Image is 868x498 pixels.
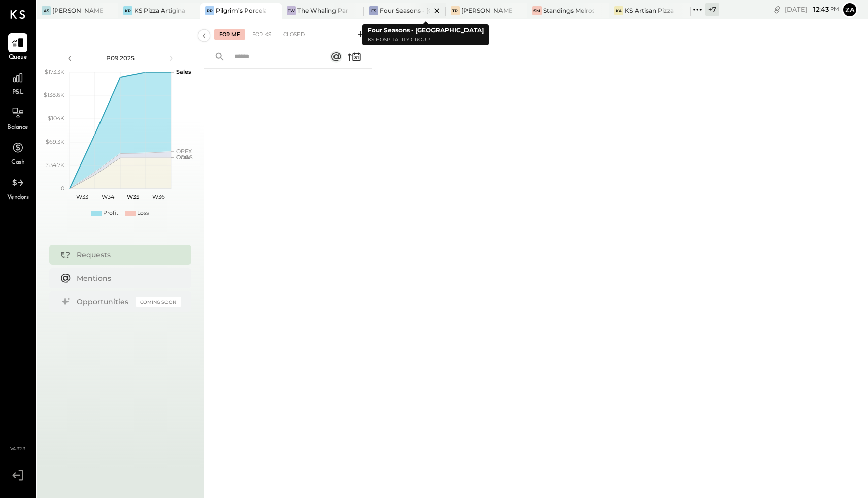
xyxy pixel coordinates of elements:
[1,103,35,132] a: Balance
[451,6,460,15] div: TP
[77,296,130,307] div: Opportunities
[214,29,245,40] div: For Me
[368,26,484,34] b: Four Seasons - [GEOGRAPHIC_DATA]
[77,273,176,283] div: Mentions
[46,161,64,169] text: $34.7K
[7,193,29,203] span: Vendors
[77,250,176,260] div: Requests
[46,138,64,145] text: $69.3K
[45,68,64,75] text: $173.3K
[77,54,163,62] div: P09 2025
[11,158,24,168] span: Cash
[12,88,24,97] span: P&L
[543,6,594,15] div: Standings Melrose
[9,53,27,62] span: Queue
[705,3,719,16] div: + 7
[785,5,839,14] div: [DATE]
[76,193,88,201] text: W33
[103,209,118,217] div: Profit
[48,115,64,122] text: $104K
[380,6,430,15] div: Four Seasons - [GEOGRAPHIC_DATA]
[1,33,35,62] a: Queue
[44,91,64,98] text: $138.6K
[134,6,185,15] div: KS Pizza Artiginale
[1,138,35,168] a: Cash
[247,29,276,40] div: For KS
[614,6,623,15] div: KA
[205,6,214,15] div: PP
[152,193,164,201] text: W36
[625,6,674,15] div: KS Artisan Pizza
[216,6,266,15] div: Pilgrim’s Porcelain
[52,6,103,15] div: [PERSON_NAME]’s SteakHouse - LA
[137,209,149,217] div: Loss
[842,2,858,18] button: Za
[127,193,139,201] text: W35
[123,6,132,15] div: KP
[278,29,310,40] div: Closed
[368,36,484,44] p: KS Hospitality Group
[7,123,28,132] span: Balance
[61,185,64,192] text: 0
[297,6,348,15] div: The Whaling Parlor
[176,68,191,75] text: Sales
[42,6,51,15] div: AS
[176,154,193,161] text: Occu...
[369,6,378,15] div: FS
[287,6,296,15] div: TW
[101,193,114,201] text: W34
[461,6,512,15] div: [PERSON_NAME]’s Pizza - [GEOGRAPHIC_DATA]
[136,297,181,307] div: Coming Soon
[772,4,782,15] div: copy link
[176,148,192,155] text: OPEX
[1,68,35,97] a: P&L
[532,6,542,15] div: SM
[1,173,35,203] a: Vendors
